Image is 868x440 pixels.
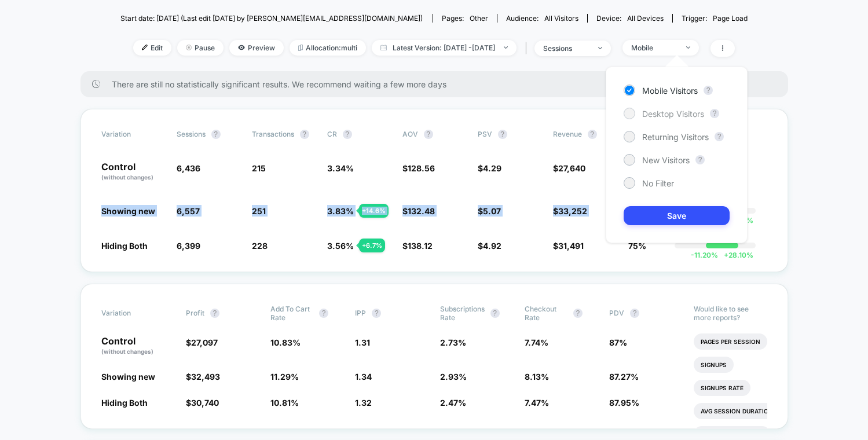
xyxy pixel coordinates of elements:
button: ? [588,130,597,139]
li: Avg Session Duration [694,403,780,419]
span: Transactions [252,130,294,138]
span: $ [402,206,435,216]
span: 3.83 % [327,206,354,216]
span: Desktop Visitors [642,109,704,119]
button: ? [210,309,219,318]
span: 87.27 % [609,372,639,382]
span: Subscriptions Rate [440,305,485,322]
div: Audience: [506,14,578,23]
span: IPP [355,309,366,317]
button: ? [490,309,500,318]
li: Signups [694,357,734,373]
span: Edit [133,40,171,56]
span: 3.34 % [327,163,354,173]
button: ? [343,130,352,139]
span: Start date: [DATE] (Last edit [DATE] by [PERSON_NAME][EMAIL_ADDRESS][DOMAIN_NAME]) [120,14,423,23]
span: + [724,251,728,259]
span: 1.31 [355,338,370,347]
span: $ [553,206,587,216]
span: Checkout Rate [525,305,567,322]
button: ? [319,309,328,318]
span: other [470,14,488,23]
span: 33,252 [558,206,587,216]
span: 3.56 % [327,241,354,251]
span: New Visitors [642,155,690,165]
span: 215 [252,163,266,173]
span: Showing new [101,206,155,216]
span: 132.48 [408,206,435,216]
span: $ [478,206,501,216]
span: 251 [252,206,266,216]
span: 7.74 % [525,338,548,347]
span: Variation [101,305,165,322]
span: 6,399 [177,241,200,251]
span: 30,740 [191,398,219,408]
span: 87.95 % [609,398,639,408]
span: $ [402,241,433,251]
span: 228 [252,241,268,251]
span: $ [186,398,219,408]
span: PDV [609,309,624,317]
span: all devices [627,14,664,23]
span: Profit [186,309,204,317]
button: ? [573,309,583,318]
img: edit [142,45,148,50]
span: 8.13 % [525,372,549,382]
span: 10.83 % [270,338,301,347]
div: + 14.6 % [359,204,389,218]
span: Mobile Visitors [642,86,698,96]
button: ? [211,130,221,139]
span: 6,557 [177,206,200,216]
span: Pause [177,40,224,56]
button: ? [630,309,639,318]
span: $ [186,372,220,382]
img: end [686,46,690,49]
li: Signups Rate [694,380,750,396]
button: ? [710,109,719,118]
span: There are still no statistically significant results. We recommend waiting a few more days [112,79,765,89]
span: Add To Cart Rate [270,305,313,322]
span: $ [478,163,501,173]
div: Trigger: [682,14,748,23]
div: sessions [543,44,589,53]
span: AOV [402,130,418,138]
span: Variation [101,130,165,139]
span: 10.81 % [270,398,299,408]
span: 28.10 % [718,251,753,259]
p: Would like to see more reports? [694,305,767,322]
span: All Visitors [544,14,578,23]
span: Page Load [713,14,748,23]
span: Showing new [101,372,155,382]
img: end [504,46,508,49]
span: $ [553,163,585,173]
span: $ [478,241,501,251]
span: 5.07 [483,206,501,216]
button: Save [624,206,730,225]
div: Mobile [631,43,677,52]
span: (without changes) [101,174,153,181]
span: 2.47 % [440,398,466,408]
span: 87 % [609,338,627,347]
span: Latest Version: [DATE] - [DATE] [372,40,517,56]
span: -11.20 % [691,251,718,259]
li: Pages Per Session [694,333,767,350]
img: calendar [380,45,387,50]
span: Preview [229,40,284,56]
span: 1.34 [355,372,372,382]
span: No Filter [642,178,674,188]
span: 7.47 % [525,398,549,408]
div: + 6.7 % [359,239,385,252]
span: 32,493 [191,372,220,382]
p: Control [101,336,174,356]
span: 2.73 % [440,338,466,347]
span: 27,640 [558,163,585,173]
span: $ [553,241,584,251]
span: 27,097 [191,338,218,347]
span: 4.92 [483,241,501,251]
span: Hiding Both [101,398,148,408]
div: Pages: [442,14,488,23]
img: rebalance [298,45,303,51]
span: 138.12 [408,241,433,251]
img: end [186,45,192,50]
button: ? [372,309,381,318]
